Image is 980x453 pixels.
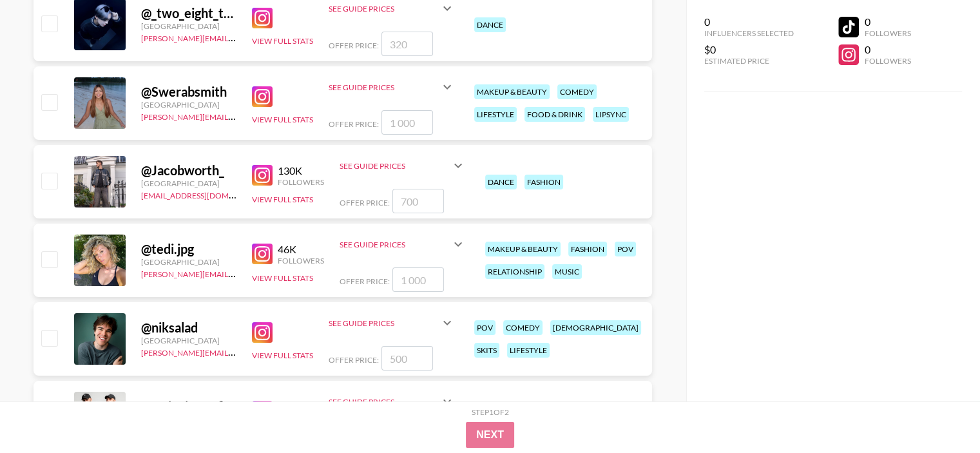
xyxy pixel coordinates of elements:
[329,119,379,129] span: Offer Price:
[485,175,517,189] div: dance
[252,86,273,107] img: Instagram
[329,72,455,102] div: See Guide Prices
[485,242,561,256] div: makeup & beauty
[704,43,794,56] div: $0
[474,320,495,335] div: pov
[485,264,544,279] div: relationship
[141,84,236,100] div: @ Swerabsmith
[864,15,910,28] div: 0
[141,267,332,279] a: [PERSON_NAME][EMAIL_ADDRESS][DOMAIN_NAME]
[340,150,466,181] div: See Guide Prices
[278,256,324,265] div: Followers
[340,240,450,249] div: See Guide Prices
[615,242,636,256] div: pov
[704,15,794,28] div: 0
[507,343,550,358] div: lifestyle
[278,164,324,177] div: 130K
[557,84,597,99] div: comedy
[392,189,444,213] input: 700
[141,162,236,178] div: @ Jacobworth_
[252,115,313,124] button: View Full Stats
[329,397,439,407] div: See Guide Prices
[864,43,910,56] div: 0
[472,407,509,417] div: Step 1 of 2
[252,8,273,28] img: Instagram
[141,336,236,345] div: [GEOGRAPHIC_DATA]
[252,322,273,343] img: Instagram
[329,386,455,417] div: See Guide Prices
[141,110,393,122] a: [PERSON_NAME][EMAIL_ADDRESS][PERSON_NAME][DOMAIN_NAME]
[329,41,379,50] span: Offer Price:
[141,100,236,110] div: [GEOGRAPHIC_DATA]
[141,320,236,336] div: @ niksalad
[593,107,629,122] div: lipsync
[329,355,379,365] span: Offer Price:
[864,56,910,66] div: Followers
[340,198,390,207] span: Offer Price:
[864,28,910,38] div: Followers
[474,343,499,358] div: skits
[474,17,506,32] div: dance
[141,345,332,358] a: [PERSON_NAME][EMAIL_ADDRESS][DOMAIN_NAME]
[329,318,439,328] div: See Guide Prices
[252,401,273,421] img: Instagram
[392,267,444,292] input: 1 000
[252,195,313,204] button: View Full Stats
[278,243,324,256] div: 46K
[141,178,236,188] div: [GEOGRAPHIC_DATA]
[329,4,439,14] div: See Guide Prices
[141,241,236,257] div: @ tedi.jpg
[916,389,965,438] iframe: Drift Widget Chat Controller
[141,188,271,200] a: [EMAIL_ADDRESS][DOMAIN_NAME]
[704,56,794,66] div: Estimated Price
[278,177,324,187] div: Followers
[340,161,450,171] div: See Guide Prices
[568,242,607,256] div: fashion
[252,36,313,46] button: View Full Stats
[252,244,273,264] img: Instagram
[141,398,236,414] div: @ Twincity_official
[503,320,543,335] div: comedy
[141,21,236,31] div: [GEOGRAPHIC_DATA]
[381,110,433,135] input: 1 000
[474,107,517,122] div: lifestyle
[524,175,563,189] div: fashion
[474,84,550,99] div: makeup & beauty
[381,32,433,56] input: 320
[329,82,439,92] div: See Guide Prices
[704,28,794,38] div: Influencers Selected
[141,31,332,43] a: [PERSON_NAME][EMAIL_ADDRESS][DOMAIN_NAME]
[329,307,455,338] div: See Guide Prices
[524,107,585,122] div: food & drink
[552,264,582,279] div: music
[550,320,641,335] div: [DEMOGRAPHIC_DATA]
[252,165,273,186] img: Instagram
[340,276,390,286] span: Offer Price:
[141,257,236,267] div: [GEOGRAPHIC_DATA]
[252,351,313,360] button: View Full Stats
[466,422,514,448] button: Next
[141,5,236,21] div: @ _two_eight_three_
[252,273,313,283] button: View Full Stats
[381,346,433,371] input: 500
[340,229,466,260] div: See Guide Prices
